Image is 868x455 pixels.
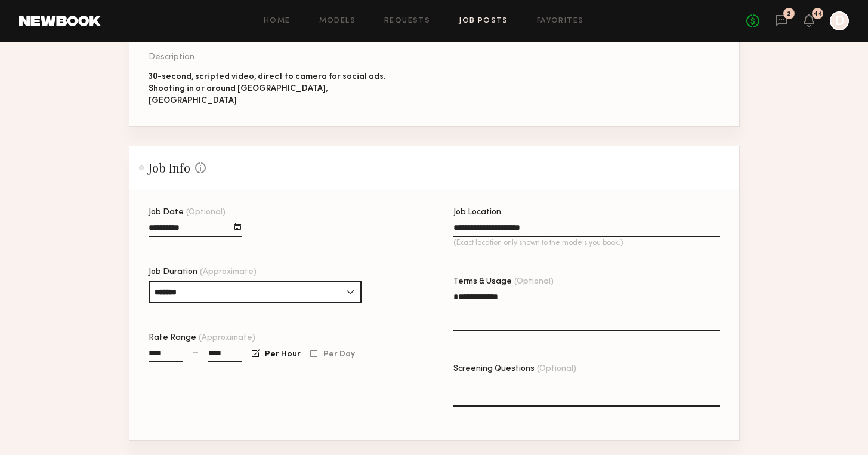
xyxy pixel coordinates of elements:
div: 30-second, scripted video, direct to camera for social ads. Shooting in or around [GEOGRAPHIC_DAT... [149,71,415,107]
div: Description [149,53,415,62]
a: Home [264,17,291,25]
div: Screening Questions [453,365,720,373]
div: 44 [813,11,823,17]
h2: Job Info [139,161,206,175]
div: Rate Range [149,334,415,342]
a: Job Posts [459,17,508,25]
a: Favorites [537,17,584,25]
a: D [830,11,849,30]
div: Job Date [149,208,242,217]
div: Job Duration [149,268,362,276]
span: Per Day [323,351,355,358]
textarea: Screening Questions(Optional) [453,378,720,407]
span: (Optional) [514,278,554,286]
span: Per Hour [265,351,301,358]
span: (Optional) [186,208,226,217]
textarea: Terms & Usage(Optional) [453,291,720,331]
div: 2 [787,11,791,17]
div: Job Location [453,208,720,217]
a: Models [319,17,356,25]
a: 2 [775,14,788,29]
div: Terms & Usage [453,278,720,286]
span: (Optional) [537,365,576,373]
div: — [192,349,199,357]
span: (Approximate) [200,268,257,276]
a: Requests [384,17,430,25]
p: (Exact location only shown to the models you book.) [453,239,720,247]
span: (Approximate) [199,334,255,342]
input: Job Location(Exact location only shown to the models you book.) [453,223,720,237]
